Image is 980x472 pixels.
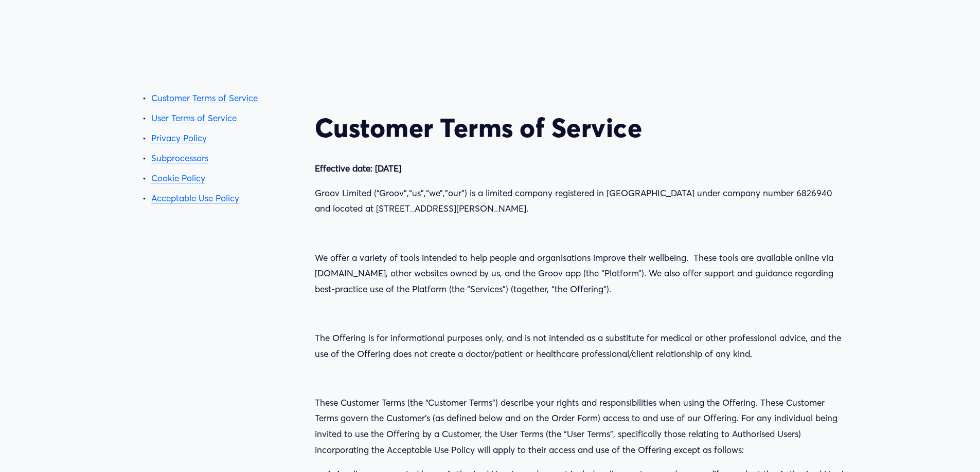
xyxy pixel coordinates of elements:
a: Customer Terms of Service [151,92,258,103]
strong: Effective date: [DATE] [315,163,401,174]
p: Groov Limited (“Groov”,“us”,“we”,”our”) is a limited company registered in [GEOGRAPHIC_DATA] unde... [315,185,850,217]
a: Privacy Policy [151,133,207,143]
a: User Terms of Service [151,112,237,123]
a: Acceptable Use Policy [151,193,239,203]
p: The Offering is for informational purposes only, and is not intended as a substitute for medical ... [315,330,850,362]
a: Cookie Policy [151,173,205,183]
a: Subprocessors [151,153,208,163]
p: We offer a variety of tools intended to help people and organisations improve their wellbeing. Th... [315,250,850,297]
p: These Customer Terms (the “Customer Terms”) describe your rights and responsibilities when using ... [315,395,850,458]
h2: Customer Terms of Service [315,112,850,143]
